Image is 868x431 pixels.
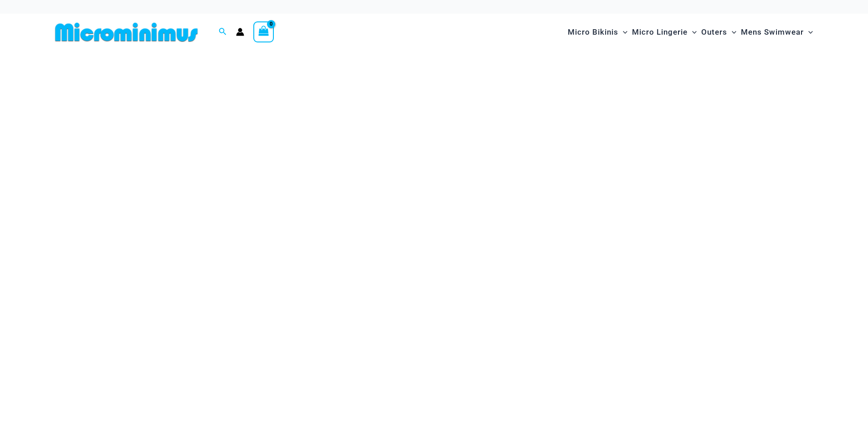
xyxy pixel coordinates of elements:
[236,28,244,36] a: Account icon link
[727,21,736,44] span: Menu Toggle
[688,21,697,44] span: Menu Toggle
[564,17,817,47] nav: Site Navigation
[739,18,815,46] a: Mens SwimwearMenu ToggleMenu Toggle
[568,21,618,44] span: Micro Bikinis
[253,21,274,42] a: View Shopping Cart, empty
[630,18,699,46] a: Micro LingerieMenu ToggleMenu Toggle
[699,18,739,46] a: OutersMenu ToggleMenu Toggle
[741,21,804,44] span: Mens Swimwear
[565,18,630,46] a: Micro BikinisMenu ToggleMenu Toggle
[804,21,813,44] span: Menu Toggle
[701,21,727,44] span: Outers
[618,21,627,44] span: Menu Toggle
[51,22,201,42] img: MM SHOP LOGO FLAT
[219,26,227,38] a: Search icon link
[632,21,688,44] span: Micro Lingerie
